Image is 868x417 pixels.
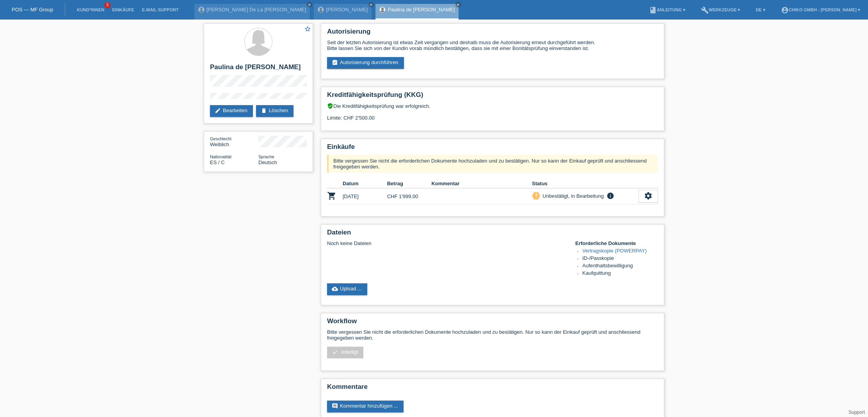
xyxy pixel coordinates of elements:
[456,3,460,7] i: close
[206,7,306,13] a: [PERSON_NAME] De La [PERSON_NAME]
[332,403,338,409] i: comment
[342,349,358,355] span: erledigt
[431,179,532,188] th: Kommentar
[327,57,404,69] a: assignment_turned_inAutorisierung durchführen
[327,39,658,51] div: Seit der letzten Autorisierung ist etwas Zeit vergangen und deshalb muss die Autorisierung erneut...
[327,103,333,109] i: verified_user
[308,3,311,7] i: close
[582,248,647,254] a: Vertragskopie (POWERPAY)
[327,143,658,155] h2: Einkäufe
[138,7,183,12] a: E-Mail Support
[532,179,639,188] th: Status
[104,2,110,9] span: 3
[582,255,658,263] li: ID-/Passkopie
[327,383,658,395] h2: Kommentare
[387,188,432,204] td: CHF 1'999.00
[369,3,373,7] i: close
[327,317,658,329] h2: Workflow
[73,7,108,12] a: Kund*innen
[701,6,709,14] i: build
[327,28,658,39] h2: Autorisierung
[261,107,267,114] i: delete
[332,286,338,292] i: cloud_upload
[210,159,225,165] span: Spanien / C / 07.09.2016
[258,159,277,165] span: Deutsch
[343,179,387,188] th: Datum
[645,7,689,12] a: bookAnleitung ▾
[332,349,338,355] i: check
[781,6,789,14] i: account_circle
[777,7,864,12] a: account_circleChiko GmbH - [PERSON_NAME] ▾
[582,270,658,277] li: Kaufquittung
[343,188,387,204] td: [DATE]
[540,192,604,200] div: Unbestätigt, in Bearbeitung
[534,193,539,198] i: priority_high
[649,6,657,14] i: book
[327,347,363,358] a: check erledigt
[327,191,336,200] i: POSP00026066
[210,154,231,159] span: Nationalität
[327,103,658,127] div: Die Kreditfähigkeitsprüfung war erfolgreich. Limite: CHF 2'500.00
[210,63,307,75] h2: Paulina de [PERSON_NAME]
[210,136,258,147] div: Weiblich
[326,7,368,13] a: [PERSON_NAME]
[575,240,658,246] h4: Erforderliche Dokumente
[304,25,311,32] i: star_border
[455,2,461,7] a: close
[327,155,658,173] div: Bitte vergessen Sie nicht die erforderlichen Dokumente hochzuladen und zu bestätigen. Nur so kann...
[210,105,253,117] a: editBearbeiten
[210,136,231,141] span: Geschlecht
[332,59,338,66] i: assignment_turned_in
[256,105,293,117] a: deleteLöschen
[752,7,769,12] a: DE ▾
[327,229,658,240] h2: Dateien
[387,179,432,188] th: Betrag
[327,91,658,103] h2: Kreditfähigkeitsprüfung (KKG)
[12,7,53,13] a: POS — MF Group
[644,191,653,200] i: settings
[327,240,566,246] div: Noch keine Dateien
[258,154,274,159] span: Sprache
[327,401,404,412] a: commentKommentar hinzufügen ...
[368,2,374,7] a: close
[327,283,367,295] a: cloud_uploadUpload ...
[388,7,455,13] a: Paulina de [PERSON_NAME]
[304,25,311,34] a: star_border
[108,7,138,12] a: Einkäufe
[307,2,312,7] a: close
[327,329,658,341] p: Bitte vergessen Sie nicht die erforderlichen Dokumente hochzuladen und zu bestätigen. Nur so kann...
[697,7,744,12] a: buildWerkzeuge ▾
[582,263,658,270] li: Aufenthaltsbewilligung
[215,107,221,114] i: edit
[606,192,615,200] i: info
[848,410,865,415] a: Support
